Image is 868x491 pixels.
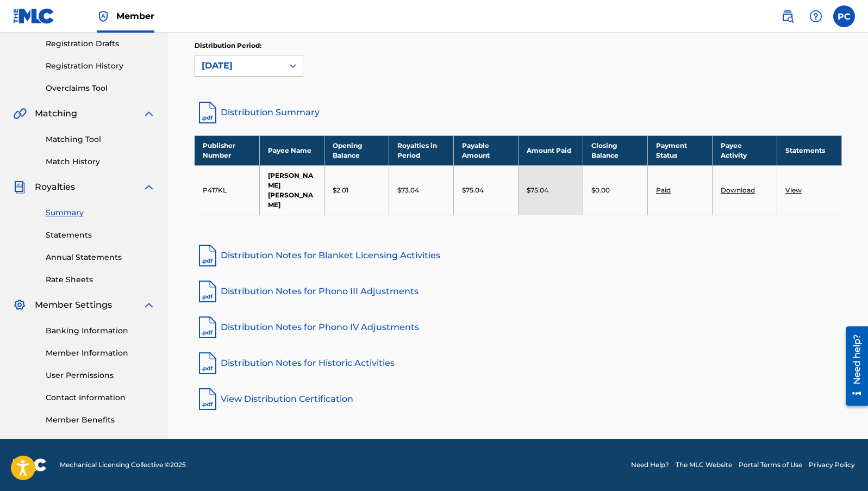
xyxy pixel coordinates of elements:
th: Payee Activity [712,135,777,165]
a: User Permissions [46,370,155,381]
img: expand [142,107,155,120]
a: Statements [46,229,155,241]
img: MLC Logo [13,8,55,24]
span: Matching [35,107,77,120]
td: P417KL [195,165,259,215]
th: Closing Balance [583,135,647,165]
a: Paid [656,186,671,194]
a: Distribution Notes for Phono IV Adjustments [195,314,842,340]
a: Distribution Notes for Blanket Licensing Activities [195,243,842,269]
img: expand [142,299,155,312]
span: Member [116,10,154,22]
p: $75.04 [462,185,484,195]
th: Royalties in Period [389,135,453,165]
th: Payee Name [259,135,324,165]
img: search [781,10,794,23]
img: distribution-summary-pdf [195,100,221,126]
a: Public Search [777,5,798,27]
a: Distribution Notes for Phono III Adjustments [195,278,842,304]
a: Matching Tool [46,134,155,145]
a: Match History [46,156,155,167]
a: Banking Information [46,325,155,337]
p: $2.01 [333,185,348,195]
img: pdf [195,386,221,412]
a: Privacy Policy [809,460,855,470]
a: Member Information [46,347,155,359]
img: logo [13,458,47,471]
a: Rate Sheets [46,274,155,285]
a: Distribution Notes for Historic Activities [195,350,842,376]
a: Registration Drafts [46,38,155,49]
p: $0.00 [591,185,610,195]
a: Registration History [46,60,155,72]
p: $75.04 [527,185,548,195]
div: Help [805,5,827,27]
img: pdf [195,278,221,304]
td: [PERSON_NAME] [PERSON_NAME] [259,165,324,215]
p: Distribution Period: [195,41,303,51]
span: Member Settings [35,299,112,312]
img: pdf [195,350,221,376]
a: Download [721,186,755,194]
th: Opening Balance [324,135,389,165]
a: Annual Statements [46,252,155,263]
img: Matching [13,107,27,120]
span: Mechanical Licensing Collective © 2025 [60,460,186,470]
a: View [785,186,802,194]
div: User Menu [833,5,855,27]
a: View Distribution Certification [195,386,842,412]
a: Summary [46,207,155,219]
th: Statements [777,135,841,165]
img: expand [142,181,155,194]
a: Need Help? [631,460,669,470]
div: [DATE] [202,59,277,72]
th: Payment Status [647,135,712,165]
span: Royalties [35,181,75,194]
img: pdf [195,243,221,269]
a: The MLC Website [676,460,732,470]
img: Top Rightsholder [97,10,110,23]
a: Contact Information [46,392,155,403]
a: Member Benefits [46,414,155,426]
th: Publisher Number [195,135,259,165]
img: Member Settings [13,299,26,312]
a: Portal Terms of Use [739,460,802,470]
iframe: Resource Center [838,322,868,410]
a: Overclaims Tool [46,83,155,94]
th: Payable Amount [453,135,518,165]
a: Distribution Summary [195,100,842,126]
img: help [809,10,822,23]
img: pdf [195,314,221,340]
th: Amount Paid [518,135,583,165]
p: $73.04 [397,185,419,195]
img: Royalties [13,181,26,194]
